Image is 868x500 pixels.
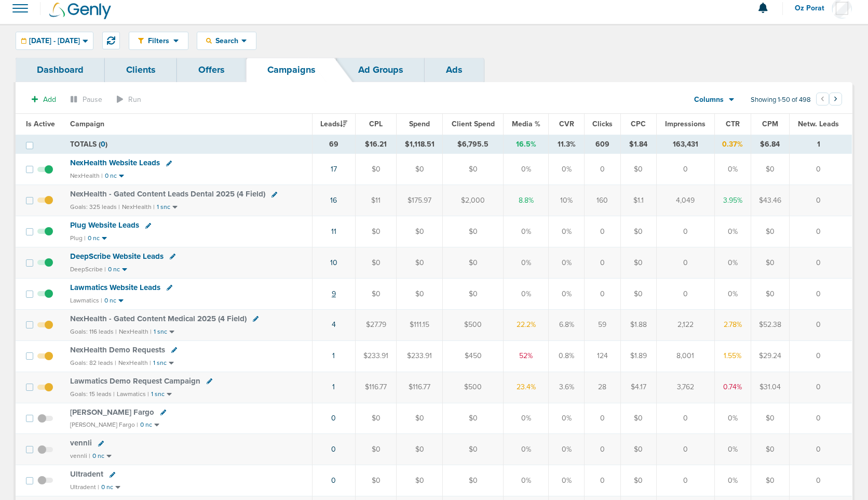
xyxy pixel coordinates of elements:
td: $6.84 [751,135,790,154]
a: Offers [177,58,246,82]
td: 0 [656,278,714,309]
td: 0% [714,154,751,185]
td: $0 [620,247,656,279]
td: 4,049 [656,185,714,216]
span: Impressions [665,120,706,128]
td: $0 [751,247,790,279]
td: 0% [714,465,751,496]
small: Goals: 15 leads | [70,390,115,398]
small: 0 nc [140,421,152,429]
td: 2.78% [714,309,751,340]
span: Lawmatics Demo Request Campaign [70,376,200,386]
td: 0.37% [714,135,751,154]
td: 0% [714,403,751,434]
td: $0 [751,278,790,309]
td: 0 [656,465,714,496]
a: 16 [330,196,337,205]
a: 0 [331,445,336,454]
span: NexHealth Demo Requests [70,345,165,354]
td: 1 [789,135,852,154]
a: 4 [332,320,336,329]
td: $0 [443,247,504,279]
td: 0 [789,216,852,247]
a: Clients [105,58,177,82]
span: Oz Porat [795,5,832,12]
a: 0 [331,414,336,423]
td: 0 [789,309,852,340]
td: 0% [548,247,584,279]
td: $0 [397,434,443,465]
a: 1 [332,351,335,360]
td: 0 [585,434,620,465]
a: Campaigns [246,58,337,82]
td: 11.3% [548,135,584,154]
small: [PERSON_NAME] Fargo | [70,421,138,428]
td: $175.97 [397,185,443,216]
td: $1.84 [620,135,656,154]
td: $2,000 [443,185,504,216]
td: $0 [751,216,790,247]
span: Showing 1-50 of 498 [751,96,811,104]
td: 0 [656,247,714,279]
td: $0 [356,247,397,279]
td: $116.77 [356,372,397,403]
td: 0% [714,247,751,279]
button: Go to next page [829,93,842,106]
small: 1 snc [154,328,167,336]
span: Add [43,95,56,104]
td: $450 [443,340,504,372]
small: 0 nc [105,172,117,180]
td: 0% [504,154,549,185]
a: 17 [331,165,337,174]
span: vennli [70,438,92,448]
td: 52% [504,340,549,372]
td: $1.1 [620,185,656,216]
small: Goals: 116 leads | [70,328,117,336]
td: 0% [548,278,584,309]
small: 1 snc [151,390,165,398]
td: $500 [443,372,504,403]
span: Search [212,36,241,45]
small: 1 snc [157,203,170,211]
span: Filters [144,36,173,45]
td: $27.79 [356,309,397,340]
td: 0 [789,185,852,216]
small: DeepScribe | [70,266,106,273]
td: $233.91 [397,340,443,372]
small: vennli | [70,452,90,459]
small: NexHealth | [118,359,151,366]
td: 0% [548,403,584,434]
td: $0 [751,403,790,434]
td: $0 [397,216,443,247]
td: 2,122 [656,309,714,340]
td: $1.89 [620,340,656,372]
small: NexHealth | [119,328,152,335]
td: 0% [714,216,751,247]
small: Lawmatics | [117,390,149,398]
td: 0% [504,465,549,496]
td: $16.21 [356,135,397,154]
a: 9 [332,290,336,298]
td: $11 [356,185,397,216]
td: 0% [504,278,549,309]
td: 8.8% [504,185,549,216]
small: 0 nc [104,297,116,305]
td: 0 [585,403,620,434]
td: $116.77 [397,372,443,403]
td: $0 [620,216,656,247]
td: 160 [585,185,620,216]
span: [DATE] - [DATE] [29,37,80,45]
span: Ultradent [70,469,103,479]
td: 163,431 [656,135,714,154]
td: $0 [443,434,504,465]
td: 0% [548,434,584,465]
td: $0 [356,434,397,465]
td: $29.24 [751,340,790,372]
td: $0 [397,247,443,279]
td: 59 [585,309,620,340]
small: NexHealth | [70,172,103,179]
td: 0 [789,403,852,434]
td: 1.55% [714,340,751,372]
td: $1.88 [620,309,656,340]
span: Is Active [26,120,55,128]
